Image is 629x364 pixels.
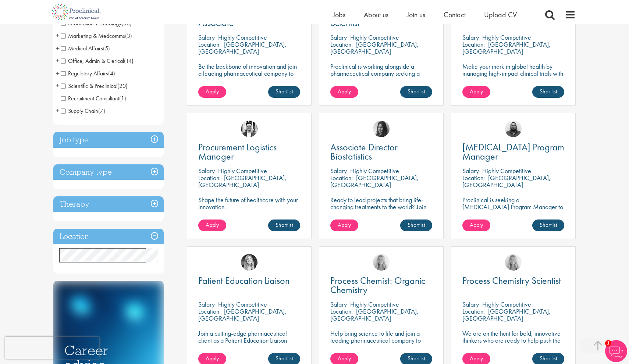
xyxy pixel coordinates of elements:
a: Apply [330,220,358,231]
a: About us [364,10,388,19]
p: Highly Competitive [482,33,531,42]
a: Apply [330,86,358,98]
span: Location: [198,40,221,49]
a: Ashley Bennett [505,121,522,137]
span: Process Chemist: Organic Chemistry [330,274,425,296]
span: Associate Director Biostatistics [330,141,398,163]
a: Process Chemist: Organic Chemistry [330,276,432,295]
a: [MEDICAL_DATA] Program Manager [462,143,564,161]
span: Supply Chain [61,107,105,115]
span: (1) [119,94,126,102]
span: Salary [462,33,479,42]
span: Medical Affairs [61,44,110,52]
p: [GEOGRAPHIC_DATA], [GEOGRAPHIC_DATA] [198,40,287,56]
span: Procurement Logistics Manager [198,141,277,163]
img: Heidi Hennigan [373,121,390,137]
a: Jobs [333,10,345,19]
span: Location: [198,307,221,315]
a: Upload CV [484,10,517,19]
h3: Job type [53,132,164,148]
span: Location: [330,174,353,182]
span: Apply [338,221,351,229]
span: Scientific & Preclinical [61,82,117,90]
span: Regulatory Affairs [61,69,108,77]
span: + [56,43,60,54]
span: Salary [198,167,215,175]
span: (7) [98,107,105,115]
a: Shortlist [400,220,432,231]
a: Shortlist [532,220,564,231]
p: Be the backbone of innovation and join a leading pharmaceutical company to help keep life-changin... [198,63,300,91]
p: Highly Competitive [218,300,267,308]
a: Apply [198,220,226,231]
h3: Therapy [53,196,164,212]
span: + [56,105,60,116]
p: Highly Competitive [482,167,531,175]
span: Location: [462,174,485,182]
span: Process Chemistry Scientist [462,274,561,287]
a: Preformulation Research Associate [198,9,300,28]
span: Regulatory Affairs [61,69,115,77]
a: Contact [444,10,466,19]
span: Marketing & Medcomms [61,32,132,40]
span: (5) [103,44,110,52]
a: Apply [462,86,490,98]
h3: Company type [53,164,164,180]
span: Office, Admin & Clerical [61,57,124,65]
a: Shortlist [268,220,300,231]
p: [GEOGRAPHIC_DATA], [GEOGRAPHIC_DATA] [462,40,551,56]
p: [GEOGRAPHIC_DATA], [GEOGRAPHIC_DATA] [462,307,551,322]
span: Salary [198,33,215,42]
span: Apply [206,354,219,362]
span: + [56,30,60,41]
img: Shannon Briggs [373,254,390,271]
span: Location: [330,40,353,49]
span: Apply [338,88,351,95]
img: Edward Little [241,121,257,137]
span: + [56,68,60,79]
a: Associate Director Biostatistics [330,143,432,161]
span: Salary [330,33,347,42]
img: Manon Fuller [241,254,257,271]
span: (3) [125,32,132,40]
span: Patient Education Liaison [198,274,289,287]
a: Patient Education Liaison [198,276,300,285]
a: Shortlist [268,86,300,98]
span: Apply [206,221,219,229]
p: [GEOGRAPHIC_DATA], [GEOGRAPHIC_DATA] [198,307,287,322]
span: + [56,55,60,66]
span: Scientific & Preclinical [61,82,128,90]
span: Salary [330,167,347,175]
p: Highly Competitive [218,33,267,42]
span: Salary [198,300,215,308]
p: Proclinical is working alongside a pharmaceutical company seeking a Stem Cell Research Scientist ... [330,63,432,91]
span: + [56,80,60,91]
a: Process Chemistry Scientist [462,276,564,285]
span: Location: [330,307,353,315]
a: Shortlist [400,86,432,98]
span: Apply [470,221,483,229]
p: Shape the future of healthcare with your innovation. [198,196,300,210]
p: Highly Competitive [482,300,531,308]
span: Recruitment Consultant [61,94,119,102]
span: Apply [338,354,351,362]
iframe: reCAPTCHA [5,337,99,359]
a: Stem Cell Research Scientist [330,9,432,28]
span: Apply [470,354,483,362]
span: Office, Admin & Clerical [61,57,134,65]
p: [GEOGRAPHIC_DATA], [GEOGRAPHIC_DATA] [330,174,419,189]
p: Highly Competitive [350,300,399,308]
span: Apply [206,88,219,95]
span: Salary [462,167,479,175]
span: Supply Chain [61,107,98,115]
span: (14) [124,57,134,65]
